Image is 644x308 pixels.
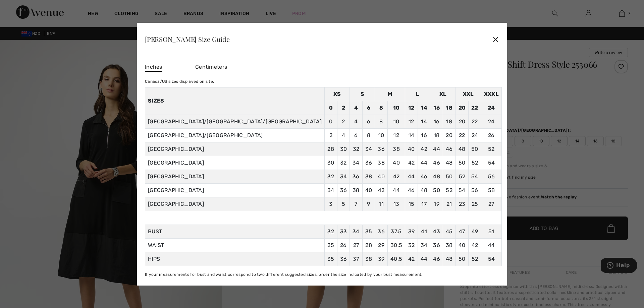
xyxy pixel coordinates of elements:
[443,170,455,183] td: 50
[375,87,405,101] td: M
[472,228,478,235] span: 49
[362,183,375,197] td: 40
[418,170,430,183] td: 46
[488,256,495,262] span: 54
[405,142,418,156] td: 40
[375,170,388,183] td: 40
[391,228,401,235] span: 37.5
[469,128,481,142] td: 24
[455,156,469,170] td: 50
[145,225,324,238] td: BUST
[469,170,481,183] td: 54
[350,101,363,115] td: 4
[145,63,162,72] span: Inches
[324,128,337,142] td: 2
[459,228,465,235] span: 47
[145,170,324,183] td: [GEOGRAPHIC_DATA]
[390,242,402,248] span: 30.5
[421,242,428,248] span: 34
[405,197,418,211] td: 15
[387,142,405,156] td: 38
[350,142,363,156] td: 32
[469,101,481,115] td: 22
[469,156,481,170] td: 52
[387,115,405,128] td: 10
[378,242,384,248] span: 29
[469,183,481,197] td: 56
[337,197,350,211] td: 5
[337,115,350,128] td: 2
[430,101,443,115] td: 16
[324,156,337,170] td: 30
[418,101,430,115] td: 14
[362,170,375,183] td: 38
[337,156,350,170] td: 32
[324,101,337,115] td: 0
[418,128,430,142] td: 16
[387,197,405,211] td: 13
[408,242,415,248] span: 32
[446,256,453,262] span: 48
[145,36,230,43] div: [PERSON_NAME] Size Guide
[430,128,443,142] td: 18
[145,142,324,156] td: [GEOGRAPHIC_DATA]
[455,115,469,128] td: 20
[405,156,418,170] td: 42
[418,197,430,211] td: 17
[488,242,495,248] span: 44
[430,142,443,156] td: 44
[405,115,418,128] td: 12
[481,170,501,183] td: 56
[387,183,405,197] td: 44
[375,142,388,156] td: 36
[378,228,385,235] span: 36
[337,101,350,115] td: 2
[350,87,375,101] td: S
[433,242,440,248] span: 36
[324,170,337,183] td: 32
[469,115,481,128] td: 22
[481,128,501,142] td: 26
[469,197,481,211] td: 25
[433,256,440,262] span: 46
[405,101,418,115] td: 12
[145,115,324,128] td: [GEOGRAPHIC_DATA]/[GEOGRAPHIC_DATA]/[GEOGRAPHIC_DATA]
[324,115,337,128] td: 0
[195,64,227,70] span: Centimeters
[430,197,443,211] td: 19
[455,101,469,115] td: 20
[375,128,388,142] td: 10
[362,115,375,128] td: 6
[337,128,350,142] td: 4
[337,183,350,197] td: 36
[481,101,501,115] td: 24
[340,256,347,262] span: 36
[492,32,499,46] div: ✕
[145,197,324,211] td: [GEOGRAPHIC_DATA]
[327,242,334,248] span: 25
[145,252,324,266] td: HIPS
[443,115,455,128] td: 18
[362,197,375,211] td: 9
[324,87,350,101] td: XS
[350,170,363,183] td: 36
[443,183,455,197] td: 52
[481,156,501,170] td: 54
[446,242,453,248] span: 38
[421,228,427,235] span: 41
[145,271,502,278] div: If your measurements for bust and waist correspond to two different suggested sizes, order the si...
[324,183,337,197] td: 34
[375,197,388,211] td: 11
[350,115,363,128] td: 4
[481,197,501,211] td: 27
[375,156,388,170] td: 38
[405,128,418,142] td: 14
[408,228,415,235] span: 39
[405,170,418,183] td: 44
[443,101,455,115] td: 18
[353,242,359,248] span: 27
[446,228,453,235] span: 45
[145,78,502,84] div: Canada/US sizes displayed on site.
[340,228,347,235] span: 33
[145,238,324,252] td: WAIST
